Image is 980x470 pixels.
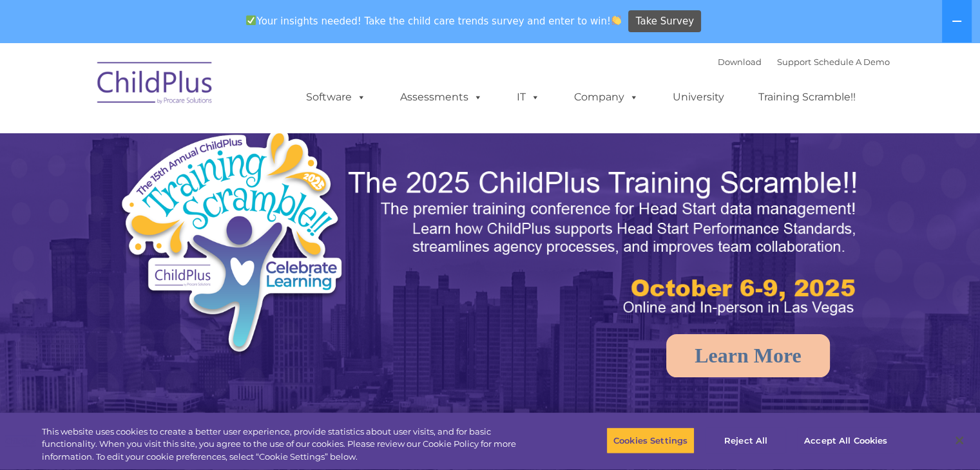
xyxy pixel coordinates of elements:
[42,426,539,464] div: This website uses cookies to create a better user experience, provide statistics about user visit...
[797,427,894,454] button: Accept All Cookies
[666,334,830,377] a: Learn More
[91,53,220,117] img: ChildPlus by Procare Solutions
[504,84,553,110] a: IT
[628,10,701,33] a: Take Survey
[745,84,869,110] a: Training Scramble!!
[814,57,890,67] a: Schedule A Demo
[179,85,218,95] span: Last name
[660,84,737,110] a: University
[611,15,621,25] img: 👏
[706,427,786,454] button: Reject All
[293,84,379,110] a: Software
[561,84,651,110] a: Company
[945,426,974,455] button: Close
[606,427,695,454] button: Cookies Settings
[246,15,256,25] img: ✅
[241,8,627,33] span: Your insights needed! Take the child care trends survey and enter to win!
[718,57,890,67] font: |
[179,138,234,147] span: Phone number
[718,57,762,67] a: Download
[777,57,811,67] a: Support
[387,84,495,110] a: Assessments
[636,10,694,33] span: Take Survey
